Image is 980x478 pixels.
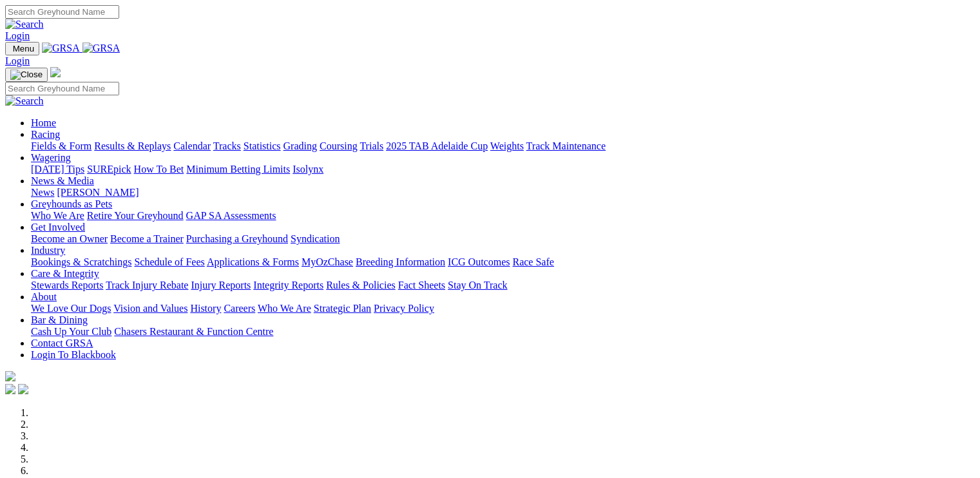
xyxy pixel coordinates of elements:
[31,291,57,302] a: About
[490,140,524,151] a: Weights
[87,210,184,221] a: Retire Your Greyhound
[291,233,340,244] a: Syndication
[110,233,184,244] a: Become a Trainer
[31,314,88,325] a: Bar & Dining
[134,164,184,175] a: How To Bet
[31,280,975,291] div: Care & Integrity
[31,140,975,152] div: Racing
[5,19,44,30] img: Search
[31,233,975,245] div: Get Involved
[320,140,358,151] a: Coursing
[5,82,119,95] input: Search
[31,210,975,222] div: Greyhounds as Pets
[31,256,131,267] a: Bookings & Scratchings
[114,326,273,337] a: Chasers Restaurant & Function Centre
[224,303,255,314] a: Careers
[31,187,54,198] a: News
[5,55,30,66] a: Login
[31,245,65,256] a: Industry
[326,280,396,291] a: Rules & Policies
[31,164,975,175] div: Wagering
[448,280,507,291] a: Stay On Track
[31,326,111,337] a: Cash Up Your Club
[186,164,290,175] a: Minimum Betting Limits
[314,303,371,314] a: Strategic Plan
[5,68,48,82] button: Toggle navigation
[31,268,99,279] a: Care & Integrity
[31,187,975,198] div: News & Media
[31,175,94,186] a: News & Media
[293,164,323,175] a: Isolynx
[5,30,30,41] a: Login
[5,5,119,19] input: Search
[13,44,34,53] span: Menu
[31,280,103,291] a: Stewards Reports
[31,326,975,338] div: Bar & Dining
[253,280,323,291] a: Integrity Reports
[31,303,975,314] div: About
[173,140,211,151] a: Calendar
[31,338,93,349] a: Contact GRSA
[134,256,204,267] a: Schedule of Fees
[512,256,553,267] a: Race Safe
[356,256,445,267] a: Breeding Information
[186,233,288,244] a: Purchasing a Greyhound
[50,67,61,77] img: logo-grsa-white.png
[526,140,606,151] a: Track Maintenance
[31,256,975,268] div: Industry
[191,280,251,291] a: Injury Reports
[190,303,221,314] a: History
[448,256,510,267] a: ICG Outcomes
[31,210,84,221] a: Who We Are
[207,256,299,267] a: Applications & Forms
[31,140,91,151] a: Fields & Form
[258,303,311,314] a: Who We Are
[31,233,108,244] a: Become an Owner
[31,117,56,128] a: Home
[31,303,111,314] a: We Love Our Dogs
[87,164,131,175] a: SUREpick
[244,140,281,151] a: Statistics
[18,384,28,394] img: twitter.svg
[302,256,353,267] a: MyOzChase
[31,349,116,360] a: Login To Blackbook
[386,140,488,151] a: 2025 TAB Adelaide Cup
[82,43,120,54] img: GRSA
[5,95,44,107] img: Search
[398,280,445,291] a: Fact Sheets
[31,129,60,140] a: Racing
[57,187,139,198] a: [PERSON_NAME]
[374,303,434,314] a: Privacy Policy
[5,384,15,394] img: facebook.svg
[5,371,15,381] img: logo-grsa-white.png
[31,164,84,175] a: [DATE] Tips
[5,42,39,55] button: Toggle navigation
[360,140,383,151] a: Trials
[106,280,188,291] a: Track Injury Rebate
[94,140,171,151] a: Results & Replays
[42,43,80,54] img: GRSA
[283,140,317,151] a: Grading
[186,210,276,221] a: GAP SA Assessments
[31,198,112,209] a: Greyhounds as Pets
[31,222,85,233] a: Get Involved
[31,152,71,163] a: Wagering
[213,140,241,151] a: Tracks
[10,70,43,80] img: Close
[113,303,187,314] a: Vision and Values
